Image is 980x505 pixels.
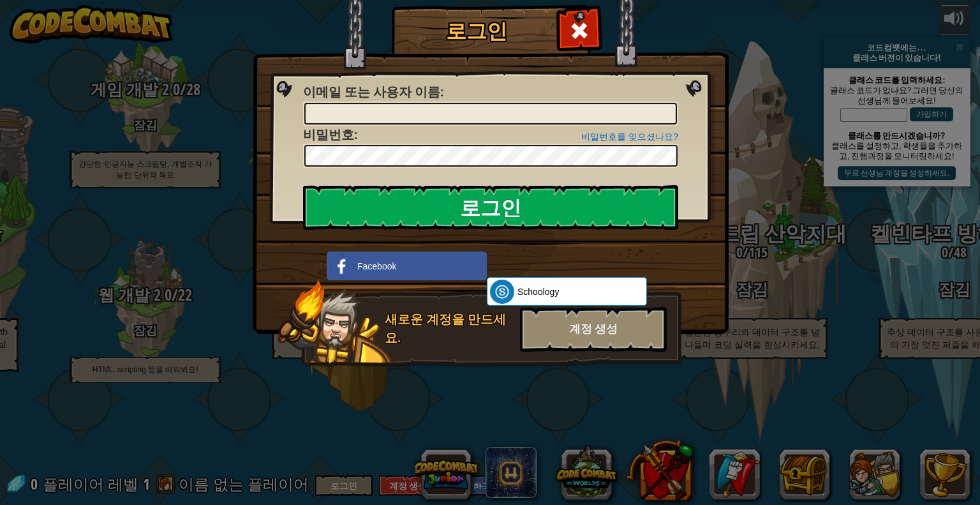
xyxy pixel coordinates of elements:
span: 비밀번호 [303,126,354,143]
div: 새로운 계정을 만드세요. [385,310,512,347]
span: 이메일 또는 사용자 이름 [303,83,440,100]
span: Facebook [357,260,396,273]
img: schoology.png [490,280,514,304]
label: : [303,83,443,102]
span: Schoology [517,285,559,298]
div: 계정 생성 [520,307,667,352]
label: : [303,126,357,144]
a: 비밀번호를 잊으셨나요? [581,132,678,142]
iframe: Google 계정으로 로그인 버튼 [480,250,621,278]
input: 로그인 [303,185,678,230]
img: facebook_small.png [330,254,354,278]
h1: 로그인 [395,20,558,42]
